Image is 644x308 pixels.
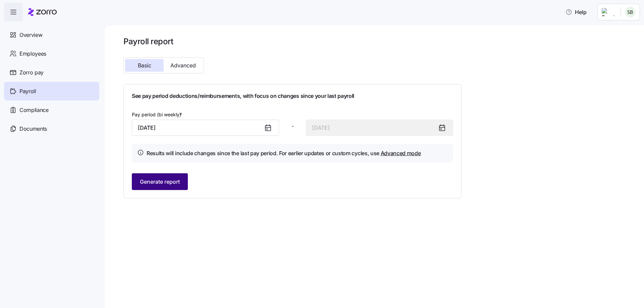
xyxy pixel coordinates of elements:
[560,5,592,19] button: Help
[132,93,453,100] h1: See pay period deductions/reimbursements, with focus on changes since your last payroll
[381,150,421,157] a: Advanced mode
[4,44,99,63] a: Employees
[132,173,188,190] button: Generate report
[19,106,49,114] span: Compliance
[4,25,99,44] a: Overview
[4,63,99,82] a: Zorro pay
[123,36,462,47] h1: Payroll report
[19,125,47,133] span: Documents
[19,68,44,77] span: Zorro pay
[4,119,99,138] a: Documents
[19,31,42,39] span: Overview
[132,120,279,136] input: Start date
[4,101,99,119] a: Compliance
[306,120,453,136] input: End date
[625,7,636,17] img: c0a881579048e91e3eeafc336833c0e2
[19,87,36,96] span: Payroll
[566,8,587,16] span: Help
[602,8,615,16] img: Employer logo
[170,63,196,68] span: Advanced
[140,178,180,186] span: Generate report
[291,122,294,130] span: -
[132,111,183,118] label: Pay period (bi weekly)
[19,50,46,58] span: Employees
[4,82,99,101] a: Payroll
[147,149,421,158] h4: Results will include changes since the last pay period. For earlier updates or custom cycles, use
[138,63,151,68] span: Basic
